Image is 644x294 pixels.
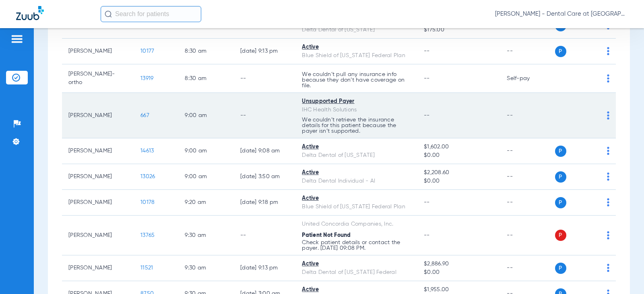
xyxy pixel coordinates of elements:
td: -- [234,93,295,138]
td: [PERSON_NAME] [62,164,134,190]
img: group-dot-blue.svg [607,264,609,272]
span: P [555,146,566,157]
td: 8:30 AM [178,64,234,93]
span: Patient Not Found [302,232,351,238]
span: 10177 [140,48,154,54]
td: 8:30 AM [178,39,234,64]
img: group-dot-blue.svg [607,198,609,206]
td: -- [234,216,295,255]
td: [PERSON_NAME] [62,255,134,281]
img: group-dot-blue.svg [607,47,609,55]
div: IHC Health Solutions [302,106,411,114]
td: [DATE] 9:13 PM [234,39,295,64]
span: $0.00 [424,268,494,277]
td: [PERSON_NAME] [62,216,134,255]
span: $175.00 [424,26,494,34]
div: United Concordia Companies, Inc. [302,220,411,228]
div: Active [302,194,411,203]
span: $2,886.90 [424,260,494,268]
td: [PERSON_NAME] [62,39,134,64]
span: -- [424,76,430,81]
td: [DATE] 9:08 AM [234,138,295,164]
div: Active [302,260,411,268]
td: [PERSON_NAME] [62,93,134,138]
span: 667 [140,113,149,118]
td: [PERSON_NAME]-ortho [62,64,134,93]
span: $0.00 [424,177,494,185]
td: [DATE] 9:18 PM [234,190,295,216]
span: 11521 [140,265,153,271]
td: -- [500,255,555,281]
span: 13765 [140,232,155,238]
input: Search for patients [101,6,201,22]
td: 9:20 AM [178,190,234,216]
div: Delta Dental of [US_STATE] [302,151,411,160]
td: -- [500,216,555,255]
span: [PERSON_NAME] - Dental Care at [GEOGRAPHIC_DATA] [495,10,628,18]
td: -- [500,39,555,64]
span: 10178 [140,199,155,205]
img: group-dot-blue.svg [607,74,609,82]
span: -- [424,48,430,54]
div: Active [302,143,411,151]
span: P [555,46,566,57]
td: [PERSON_NAME] [62,190,134,216]
div: Active [302,43,411,51]
img: hamburger-icon [10,34,23,44]
div: Delta Dental Individual - AI [302,177,411,185]
span: P [555,230,566,241]
p: We couldn’t retrieve the insurance details for this patient because the payer isn’t supported. [302,117,411,134]
span: P [555,263,566,274]
span: $0.00 [424,151,494,160]
span: $2,208.60 [424,169,494,177]
div: Delta Dental of [US_STATE] [302,26,411,34]
span: $1,955.00 [424,286,494,294]
span: -- [424,113,430,118]
img: group-dot-blue.svg [607,173,609,181]
span: P [555,171,566,183]
div: Active [302,169,411,177]
span: -- [424,232,430,238]
div: Delta Dental of [US_STATE] Federal [302,268,411,277]
span: P [555,197,566,208]
td: [DATE] 3:50 AM [234,164,295,190]
p: We couldn’t pull any insurance info because they don’t have coverage on file. [302,72,411,88]
td: 9:00 AM [178,93,234,138]
td: 9:00 AM [178,138,234,164]
img: Search Icon [105,10,112,18]
img: group-dot-blue.svg [607,111,609,119]
td: -- [500,93,555,138]
span: 13026 [140,174,155,179]
td: 9:00 AM [178,164,234,190]
p: Check patient details or contact the payer. [DATE] 09:08 PM. [302,240,411,251]
img: Zuub Logo [16,6,44,20]
td: -- [500,138,555,164]
td: -- [234,64,295,93]
span: 13919 [140,76,153,81]
span: $1,602.00 [424,143,494,151]
td: -- [500,164,555,190]
div: Blue Shield of [US_STATE] Federal Plan [302,51,411,60]
div: Blue Shield of [US_STATE] Federal Plan [302,203,411,211]
td: Self-pay [500,64,555,93]
td: [DATE] 9:13 PM [234,255,295,281]
td: -- [500,190,555,216]
span: -- [424,199,430,205]
div: Unsupported Payer [302,97,411,106]
span: 14613 [140,148,154,154]
td: 9:30 AM [178,216,234,255]
td: [PERSON_NAME] [62,138,134,164]
img: group-dot-blue.svg [607,147,609,155]
div: Active [302,286,411,294]
img: group-dot-blue.svg [607,231,609,239]
td: 9:30 AM [178,255,234,281]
